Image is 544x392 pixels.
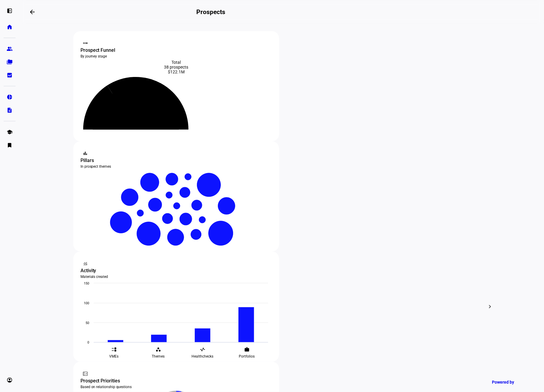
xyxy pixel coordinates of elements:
[80,69,272,74] div: $122.1M
[7,8,13,14] eth-mat-symbol: left_panel_open
[110,354,119,359] span: VMEs
[80,157,272,164] div: Pillars
[7,24,13,30] eth-mat-symbol: home
[200,347,205,352] eth-mat-symbol: vital_signs
[82,150,88,156] mat-icon: bar_chart
[4,104,16,116] a: description
[7,46,13,52] eth-mat-symbol: group
[84,281,89,285] text: 150
[489,376,535,388] a: Powered by
[80,274,272,279] div: Materials created
[7,72,13,78] eth-mat-symbol: bid_landscape
[152,354,165,359] span: Themes
[80,60,272,65] div: Total
[7,107,13,113] eth-mat-symbol: description
[82,40,88,46] mat-icon: steppers
[7,129,13,135] eth-mat-symbol: school
[29,8,36,16] mat-icon: arrow_backwards
[197,8,225,16] h2: Prospects
[4,91,16,103] a: pie_chart
[80,54,272,59] div: By journey stage
[86,321,89,325] text: 50
[4,56,16,68] a: folder_copy
[4,69,16,81] a: bid_landscape
[82,261,88,267] mat-icon: monitoring
[87,340,89,344] text: 0
[7,142,13,148] eth-mat-symbol: bookmark
[4,43,16,55] a: group
[80,267,272,274] div: Activity
[80,164,272,169] div: In prospect themes
[239,354,255,359] span: Portfolios
[156,347,161,352] eth-mat-symbol: workspaces
[80,65,272,69] div: 38 prospects
[7,377,13,383] eth-mat-symbol: account_circle
[111,347,117,352] eth-mat-symbol: event_list
[80,385,272,389] div: Based on relationship questions
[80,377,272,385] div: Prospect Priorities
[7,59,13,65] eth-mat-symbol: folder_copy
[192,354,214,359] span: Healthchecks
[4,21,16,33] a: home
[7,94,13,100] eth-mat-symbol: pie_chart
[487,303,494,310] mat-icon: chevron_right
[244,347,250,352] eth-mat-symbol: work
[82,371,88,377] mat-icon: fact_check
[84,301,89,305] text: 100
[80,47,272,54] div: Prospect Funnel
